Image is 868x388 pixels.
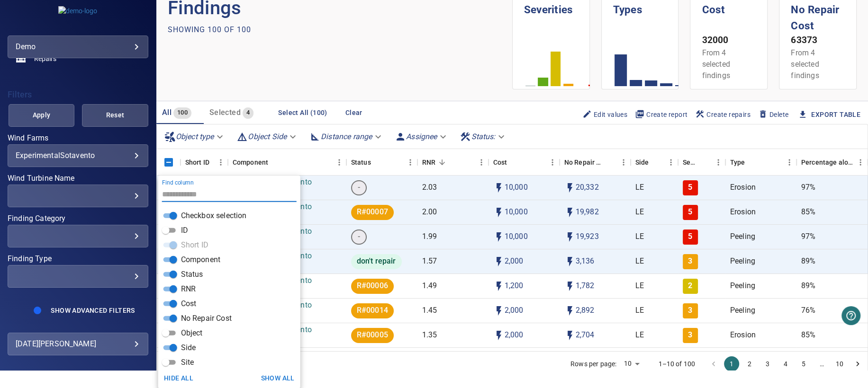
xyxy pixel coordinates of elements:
[228,149,346,176] div: Component
[20,109,63,121] span: Apply
[214,155,228,169] button: Menu
[505,330,524,341] p: 2,000
[493,330,505,341] svg: Auto cost
[801,149,853,176] div: Percentage along
[782,155,796,169] button: Menu
[406,132,437,141] em: Assignee
[730,207,756,218] p: Erosion
[16,151,140,160] div: ExperimentalSotavento
[724,356,739,371] button: page 1
[233,128,302,145] div: Object Side
[791,48,819,80] span: From 4 selected findings
[371,156,384,169] button: Sort
[352,182,366,193] span: -
[161,128,229,145] div: Object type
[181,210,247,221] span: Checkbox selection
[233,149,268,176] div: Component
[579,106,631,123] button: Edit values
[339,104,369,122] button: Clear
[181,225,188,236] span: ID
[306,128,387,145] div: Distance range
[576,305,595,316] p: 2,892
[173,107,191,118] span: 100
[185,149,209,176] div: Short ID
[576,330,595,341] p: 2,704
[181,269,203,280] span: Status
[730,149,745,176] div: Type
[711,155,725,169] button: Menu
[635,207,644,218] p: LE
[176,132,214,141] em: Object type
[351,207,394,218] span: R#00007
[582,109,627,120] span: Edit values
[850,356,865,371] button: Go to next page
[351,205,394,220] div: R#00007
[801,281,815,291] p: 89%
[51,307,135,314] span: Show Advanced Filters
[635,182,644,193] p: LE
[564,281,576,292] svg: Auto impact
[570,359,616,369] p: Rows per page:
[422,149,435,176] div: Repair Now Ratio: The ratio of the additional incurred cost of repair in 1 year and the cost of r...
[576,281,595,291] p: 1,782
[688,305,692,316] p: 3
[268,156,281,169] button: Sort
[814,359,829,369] div: …
[801,207,815,218] p: 85%
[702,34,756,47] p: 32000
[730,330,756,341] p: Erosion
[853,155,868,169] button: Menu
[248,132,287,141] em: Object Side
[321,132,372,141] em: Distance range
[631,106,691,123] button: Create report
[754,106,792,123] button: Delete
[778,356,793,371] button: Go to page 4
[422,281,437,291] p: 1.49
[209,108,241,117] span: Selected
[705,356,867,371] nav: pagination navigation
[82,104,148,127] button: Reset
[505,305,524,316] p: 2,000
[635,281,644,291] p: LE
[505,281,524,291] p: 1,200
[796,149,868,176] div: Percentage along
[351,281,394,291] span: R#00006
[688,231,692,242] p: 5
[635,231,644,242] p: LE
[801,330,815,341] p: 85%
[274,104,331,122] button: Select All (100)
[181,149,228,176] div: Short ID
[620,357,643,370] div: 10
[730,231,755,242] p: Peeling
[45,303,140,318] button: Show Advanced Filters
[8,175,148,182] label: Wind Turbine Name
[505,182,528,193] p: 10,000
[162,178,194,186] label: Find column
[351,330,394,341] span: R#00005
[8,144,148,167] div: Wind Farms
[352,231,366,242] span: -
[635,149,649,176] div: Side
[493,281,505,292] svg: Auto cost
[505,256,524,267] p: 2,000
[8,185,148,207] div: Wind Turbine Name
[564,149,603,176] div: Projected additional costs incurred by waiting 1 year to repair. This is a function of possible i...
[351,149,371,176] div: Status
[8,47,148,70] a: repairs noActive
[688,207,692,218] p: 5
[801,305,815,316] p: 76%
[688,330,692,341] p: 3
[493,305,505,317] svg: Auto cost
[351,279,394,294] div: R#00006
[162,108,172,117] span: All
[505,231,528,242] p: 10,000
[658,359,695,369] p: 1–10 of 100
[631,149,678,176] div: Side
[417,149,488,176] div: RNR
[488,149,560,176] div: Cost
[8,90,148,99] h4: Filters
[758,109,788,120] span: Delete
[403,155,417,169] button: Menu
[58,6,97,16] img: demo-logo
[181,357,194,368] span: Site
